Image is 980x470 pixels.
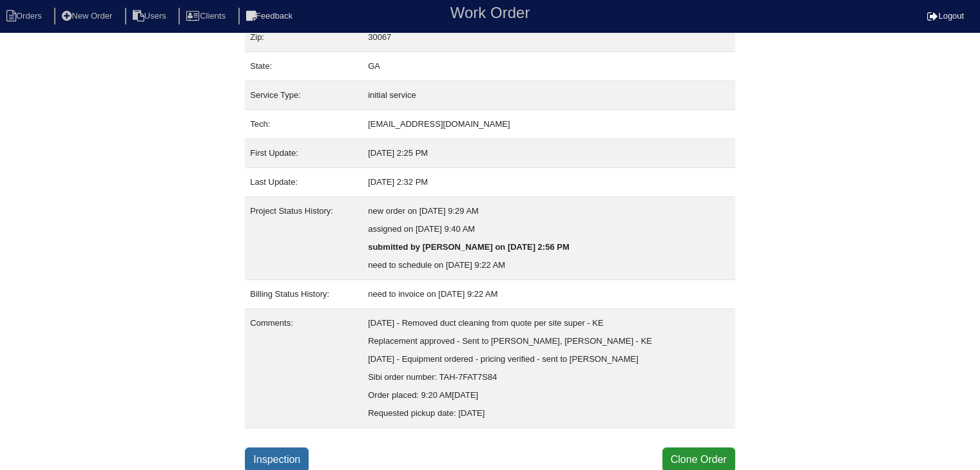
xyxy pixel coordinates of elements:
div: assigned on [DATE] 9:40 AM [368,220,730,238]
a: New Order [54,11,122,21]
td: Service Type: [245,81,363,110]
div: submitted by [PERSON_NAME] on [DATE] 2:56 PM [368,238,730,256]
td: [DATE] 2:32 PM [363,168,735,197]
li: Feedback [238,8,303,25]
li: Users [125,8,177,25]
a: Clients [178,11,236,21]
td: initial service [363,81,735,110]
td: Billing Status History: [245,280,363,309]
td: Zip: [245,23,363,52]
a: Logout [927,11,964,21]
td: 30067 [363,23,735,52]
td: [EMAIL_ADDRESS][DOMAIN_NAME] [363,110,735,139]
div: need to invoice on [DATE] 9:22 AM [368,285,730,303]
td: First Update: [245,139,363,168]
div: new order on [DATE] 9:29 AM [368,202,730,220]
td: [DATE] 2:25 PM [363,139,735,168]
td: [DATE] - Removed duct cleaning from quote per site super - KE Replacement approved - Sent to [PER... [363,309,735,428]
td: Project Status History: [245,197,363,280]
td: State: [245,52,363,81]
td: GA [363,52,735,81]
a: Users [125,11,177,21]
li: New Order [54,8,122,25]
td: Comments: [245,309,363,428]
td: Last Update: [245,168,363,197]
div: need to schedule on [DATE] 9:22 AM [368,256,730,274]
li: Clients [178,8,236,25]
td: Tech: [245,110,363,139]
